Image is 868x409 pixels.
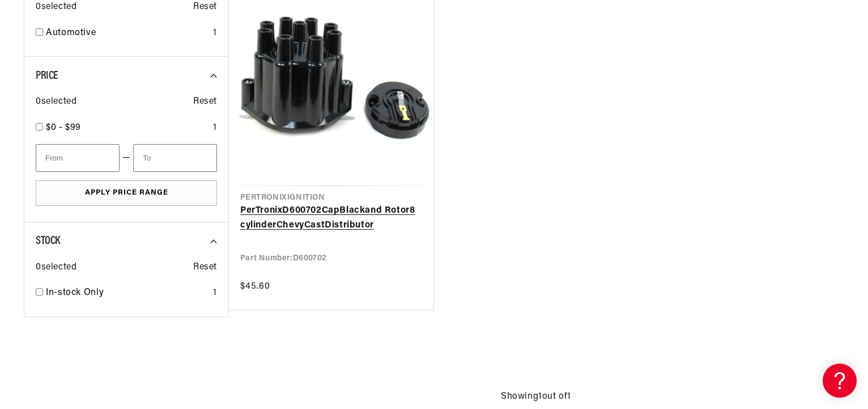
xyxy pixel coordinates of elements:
span: Reset [193,260,217,275]
a: In-stock Only [46,286,209,301]
span: Stock [36,235,60,247]
input: To [133,144,217,172]
div: 1 [213,286,217,301]
span: Price [36,70,58,82]
span: Reset [193,95,217,109]
div: 1 [213,26,217,41]
div: 1 [213,121,217,136]
span: $0 - $99 [46,123,81,132]
button: Apply Price Range [36,180,217,206]
span: — [122,151,131,166]
a: Automotive [46,26,209,41]
span: 0 selected [36,260,76,275]
span: Showing 1 out of 1 [501,390,571,404]
a: PerTronixD600702CapBlackand Rotor8 cylinderChevyCastDistributor [240,204,422,233]
input: From [36,144,120,172]
span: 0 selected [36,95,76,109]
